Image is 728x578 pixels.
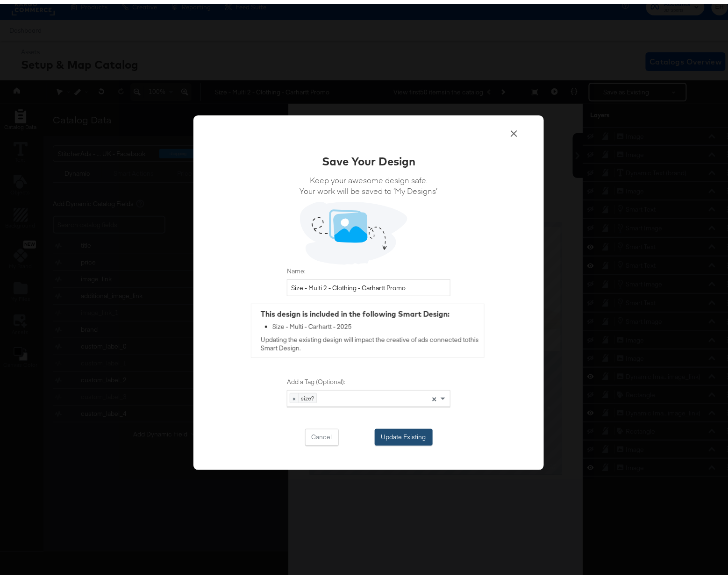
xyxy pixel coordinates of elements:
[272,319,479,328] div: Size - Multi - Carhartt - 2025
[299,390,316,399] span: size?
[251,300,484,354] div: Updating the existing design will impact the creative of ads connected to this Smart Design .
[261,305,479,316] div: This design is included in the following Smart Design:
[322,150,415,165] div: Save Your Design
[290,390,299,399] span: ×
[305,425,339,442] button: Cancel
[432,390,437,399] span: ×
[300,182,438,193] span: Your work will be saved to ‘My Designs’
[375,425,433,442] button: Update Existing
[430,387,438,403] span: Clear all
[300,171,438,182] span: Keep your awesome design safe.
[287,374,450,383] label: Add a Tag (Optional):
[287,263,450,272] label: Name:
